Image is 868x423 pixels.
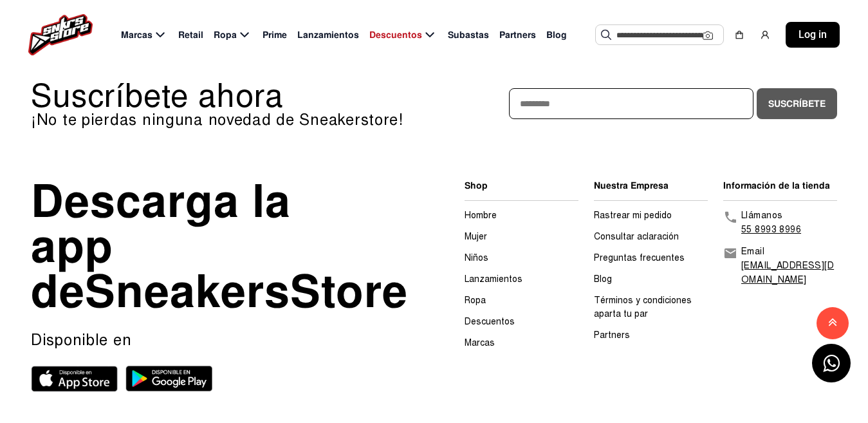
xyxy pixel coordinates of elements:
[465,231,487,242] a: Mujer
[601,30,611,40] img: Buscar
[31,366,118,392] img: App store sneakerstore
[760,30,770,40] img: user
[734,30,744,40] img: shopping
[465,252,488,263] a: Niños
[594,231,679,242] a: Consultar aclaración
[594,274,612,285] a: Blog
[31,179,320,314] div: Descarga la app de Store
[594,330,630,341] a: Partners
[297,28,359,42] span: Lanzamientos
[28,14,93,55] img: logo
[465,337,495,348] a: Marcas
[465,210,497,221] a: Hombre
[85,263,290,321] span: Sneakers
[703,30,713,41] img: Cámara
[125,366,212,391] img: Play store sneakerstore
[178,28,203,42] span: Retail
[448,28,489,42] span: Subastas
[757,88,837,119] button: Suscríbete
[499,28,536,42] span: Partners
[31,330,347,350] p: Disponible en
[31,112,434,127] p: ¡No te pierdas ninguna novedad de Sneakerstore!
[31,80,434,112] p: Suscríbete ahora
[741,209,801,223] p: Llámanos
[121,28,152,42] span: Marcas
[723,245,837,287] a: Email[EMAIL_ADDRESS][DOMAIN_NAME]
[465,179,578,193] li: Shop
[741,224,801,235] a: 55 8993 8996
[263,28,287,42] span: Prime
[594,179,708,193] li: Nuestra Empresa
[214,28,237,42] span: Ropa
[465,295,486,306] a: Ropa
[741,245,837,259] p: Email
[723,179,837,193] li: Información de la tienda
[723,209,837,237] a: Llámanos55 8993 8996
[594,252,685,263] a: Preguntas frecuentes
[799,27,827,42] span: Log in
[465,316,515,327] a: Descuentos
[369,28,422,42] span: Descuentos
[594,210,672,221] a: Rastrear mi pedido
[741,259,837,287] p: [EMAIL_ADDRESS][DOMAIN_NAME]
[546,28,567,42] span: Blog
[465,274,522,285] a: Lanzamientos
[594,295,692,319] a: Términos y condiciones aparta tu par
